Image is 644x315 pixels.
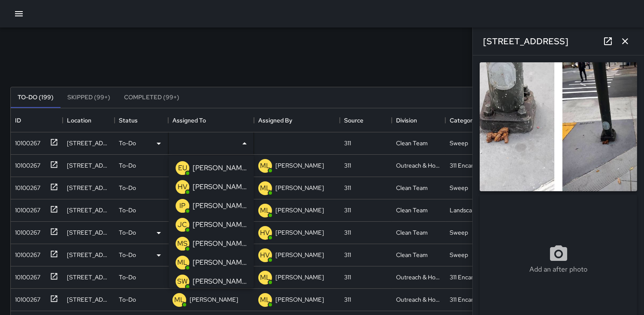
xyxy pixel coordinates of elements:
p: IP [179,201,185,211]
p: HV [260,228,270,238]
p: [PERSON_NAME] [275,228,324,237]
div: 506 Natoma Street [67,273,110,281]
p: [PERSON_NAME] [275,161,324,170]
div: Source [340,108,392,132]
p: To-Do [119,183,136,192]
div: Clean Team [396,251,428,259]
div: 580 Minna Street [67,206,110,214]
div: Division [396,108,417,132]
p: HV [178,182,187,192]
div: 311 [344,295,351,304]
div: 311 [344,228,351,237]
p: [PERSON_NAME] [275,183,324,192]
div: Category [450,108,475,132]
div: 311 Encampments [450,295,495,304]
div: Clean Team [396,228,428,237]
div: 311 [344,183,351,192]
div: 311 Encampments [450,273,495,281]
div: Clean Team [396,183,428,192]
div: 311 [344,206,351,214]
div: 311 [344,139,351,147]
p: To-Do [119,295,136,304]
div: 10100267 [12,202,40,214]
p: To-Do [119,273,136,281]
p: JC [178,220,187,230]
div: Sweep [450,183,468,192]
div: Clean Team [396,139,428,147]
button: To-Do (199) [11,87,60,108]
div: 160 6th Street [67,183,110,192]
p: To-Do [119,228,136,237]
p: [PERSON_NAME] [275,273,324,281]
div: Assigned To [168,108,254,132]
p: HV [260,250,270,260]
div: 10100267 [12,269,40,281]
div: Status [115,108,168,132]
p: EU [178,163,187,173]
div: Location [63,108,115,132]
div: Sweep [450,139,468,147]
div: Landscaping (DG & Weeds) [450,206,495,214]
div: Assigned By [258,108,292,132]
div: Assigned To [172,108,206,132]
p: [PERSON_NAME] [193,182,247,192]
div: Outreach & Hospitality [396,273,441,281]
p: ML [260,272,270,283]
div: 311 [344,273,351,281]
button: Close [239,138,251,150]
p: [PERSON_NAME] [193,220,247,230]
div: Status [119,108,138,132]
p: [PERSON_NAME] [190,295,238,304]
div: 10100267 [12,247,40,259]
div: Outreach & Hospitality [396,161,441,170]
div: 457 Tehama Street [67,228,110,237]
p: [PERSON_NAME] [275,295,324,304]
p: [PERSON_NAME] [193,239,247,249]
p: To-Do [119,206,136,214]
p: ML [174,295,184,305]
div: 10100267 [12,158,40,170]
p: To-Do [119,251,136,259]
p: ML [260,183,270,193]
p: ML [260,295,270,305]
div: 508 Natoma Street [67,295,110,304]
div: Location [67,108,91,132]
div: 311 Encampments [450,161,495,170]
div: Source [344,108,363,132]
div: Division [392,108,445,132]
p: [PERSON_NAME] [275,251,324,259]
div: 10100267 [12,225,40,237]
div: Sweep [450,251,468,259]
div: 10100267 [12,292,40,304]
button: Skipped (99+) [60,87,117,108]
p: To-Do [119,139,136,147]
p: To-Do [119,161,136,170]
div: Outreach & Hospitality [396,295,441,304]
p: [PERSON_NAME] [275,206,324,214]
p: SW [177,276,187,287]
div: Clean Team [396,206,428,214]
p: MS [177,239,187,249]
div: 10100267 [12,135,40,147]
div: 10100267 [12,180,40,192]
p: [PERSON_NAME] Weekly [193,276,247,287]
div: 311 [344,161,351,170]
p: ML [260,161,270,171]
p: [PERSON_NAME] [193,163,247,173]
p: [PERSON_NAME] [193,257,247,268]
div: ID [11,108,63,132]
button: Completed (99+) [117,87,186,108]
div: 508 Natoma Street [67,251,110,259]
p: ML [177,257,187,268]
p: ML [260,205,270,216]
div: ID [15,108,21,132]
div: 64a Harriet Street [67,161,110,170]
div: 311 [344,251,351,259]
div: 99 5th Street [67,139,110,147]
div: Assigned By [254,108,340,132]
div: Sweep [450,228,468,237]
p: [PERSON_NAME] [193,201,247,211]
